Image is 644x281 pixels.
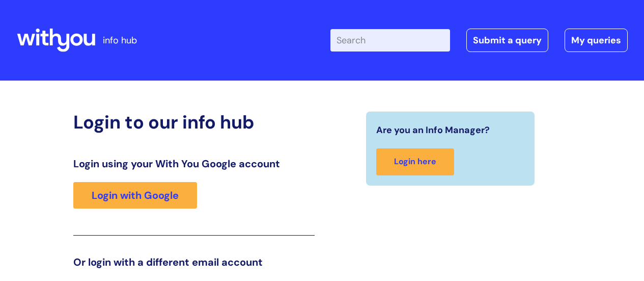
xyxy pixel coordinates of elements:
[376,122,490,138] span: Are you an Info Manager?
[565,29,628,52] a: My queries
[466,29,548,52] a: Submit a query
[73,182,197,209] a: Login with Google
[103,32,137,48] p: info hub
[376,148,454,175] a: Login here
[330,29,450,52] input: Search
[73,256,315,268] h3: Or login with a different email account
[73,111,315,133] h2: Login to our info hub
[73,158,315,170] h3: Login using your With You Google account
